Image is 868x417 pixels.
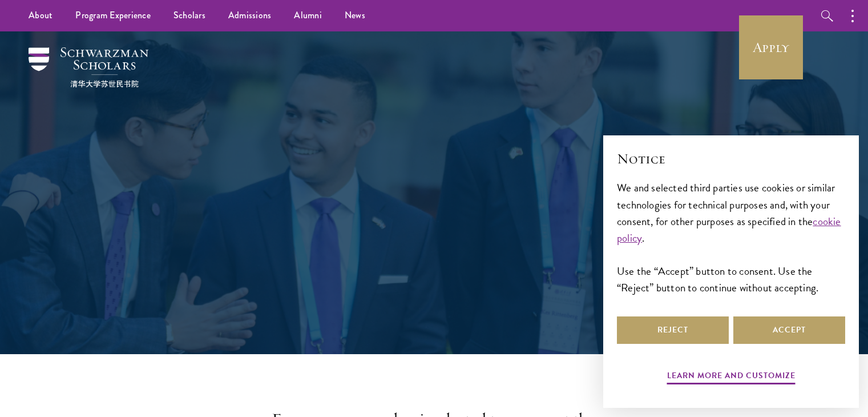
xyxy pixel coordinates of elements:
div: We and selected third parties use cookies or similar technologies for technical purposes and, wit... [617,179,845,295]
button: Reject [617,316,729,344]
button: Accept [733,316,845,344]
h2: Notice [617,149,845,169]
img: Schwarzman Scholars [29,47,148,87]
a: cookie policy [617,213,841,246]
a: Apply [739,15,803,79]
button: Learn more and customize [667,368,796,386]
